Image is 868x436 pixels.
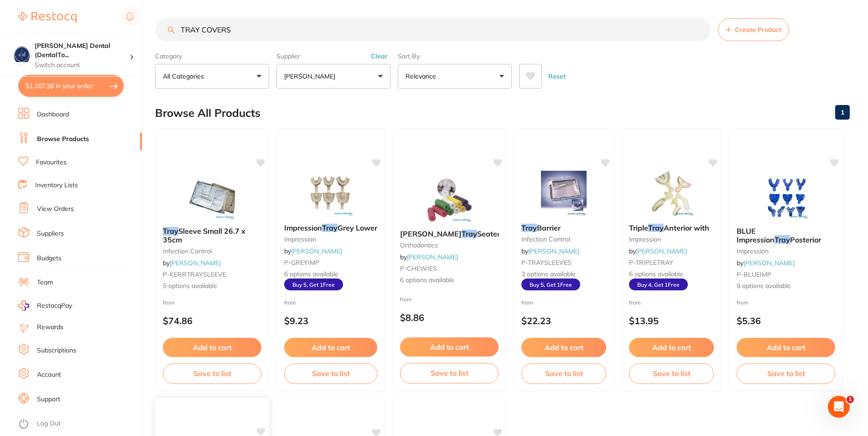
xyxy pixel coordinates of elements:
[737,299,748,306] span: from
[790,235,821,244] span: Posterior
[642,171,701,216] img: Triple Tray Anterior with
[521,224,606,232] b: Tray Barrier
[37,278,53,287] a: Team
[301,171,360,216] img: Impression Tray Grey Lower
[37,229,64,238] a: Suppliers
[737,226,774,244] span: BLUE Impression
[18,75,124,97] button: $1,167.38 in your order
[629,224,714,232] b: Triple Tray Anterior with
[37,205,74,214] a: View Orders
[155,18,711,41] input: Search Products
[18,12,77,23] img: Restocq Logo
[521,363,606,383] button: Save to list
[338,223,377,232] span: Grey Lower
[284,278,343,290] span: Buy 5, Get 1 Free
[521,299,533,306] span: from
[400,312,499,323] p: $8.86
[284,224,377,232] b: Impression Tray Grey Lower
[521,223,537,232] em: Tray
[18,300,29,311] img: RestocqPay
[737,270,771,278] span: P-BLUEIMP
[629,270,714,279] span: 6 options available
[664,223,709,232] span: Anterior with
[35,181,78,190] a: Inventory Lists
[284,315,377,326] p: $9.23
[737,247,835,255] small: impression
[521,278,580,290] span: Buy 5, Get 1 Free
[756,174,816,220] img: BLUE Impression Tray Posterior
[737,259,795,267] span: by
[629,258,673,267] span: P-TRIPLETRAY
[828,396,850,418] iframe: Intercom live chat
[521,315,606,326] p: $22.23
[521,236,606,243] small: infection control
[546,64,568,89] button: Reset
[629,247,687,255] span: by
[163,227,261,244] b: Tray Sleeve Small 26.7 x 35cm
[37,301,72,310] span: RestocqPay
[629,338,714,357] button: Add to cart
[400,242,499,249] small: orthodontics
[37,419,61,428] a: Log Out
[400,276,499,285] span: 6 options available
[521,270,606,279] span: 3 options available
[155,107,260,120] h2: Browse All Products
[37,135,89,144] a: Browse Products
[163,72,208,81] p: All Categories
[284,72,339,81] p: [PERSON_NAME]
[37,370,61,379] a: Account
[276,52,390,60] label: Supplier
[368,52,390,60] button: Clear
[163,247,261,255] small: infection control
[170,259,221,267] a: [PERSON_NAME]
[37,254,62,263] a: Budgets
[405,72,440,81] p: Relevance
[737,338,835,357] button: Add to cart
[629,315,714,326] p: $13.95
[521,247,579,255] span: by
[14,47,30,62] img: Crotty Dental (DentalTown 4)
[629,278,688,290] span: Buy 4, Get 1 Free
[636,247,687,255] a: [PERSON_NAME]
[400,264,437,273] span: P-CHEWIES
[835,103,850,121] a: 1
[35,61,130,70] p: Switch account
[163,315,261,326] p: $74.86
[629,299,641,306] span: from
[629,223,648,232] span: Triple
[284,299,296,306] span: from
[284,270,377,279] span: 6 options available
[155,52,269,60] label: Category
[163,226,178,236] em: Tray
[718,18,789,41] button: Create Product
[528,247,579,255] a: [PERSON_NAME]
[737,282,835,291] span: 9 options available
[37,346,76,355] a: Subscriptions
[648,223,664,232] em: Tray
[735,26,781,33] span: Create Product
[163,270,226,278] span: P-KERRTRAYSLEEVE
[163,363,261,383] button: Save to list
[737,363,835,383] button: Save to list
[400,337,499,357] button: Add to cart
[163,259,221,267] span: by
[400,229,462,238] span: [PERSON_NAME]
[18,7,77,28] a: Restocq Logo
[284,258,319,267] span: P-GREYIMP
[163,299,175,306] span: from
[737,315,835,326] p: $5.36
[35,42,130,59] h4: Crotty Dental (DentalTown 4)
[284,236,377,243] small: impression
[163,338,261,357] button: Add to cart
[18,417,139,431] button: Log Out
[284,247,342,255] span: by
[37,323,63,332] a: Rewards
[163,282,261,291] span: 5 options available
[398,52,512,60] label: Sort By
[407,253,458,261] a: [PERSON_NAME]
[737,227,835,244] b: BLUE Impression Tray Posterior
[182,174,242,220] img: Tray Sleeve Small 26.7 x 35cm
[462,229,477,238] em: Tray
[37,395,60,404] a: Support
[37,110,69,119] a: Dashboard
